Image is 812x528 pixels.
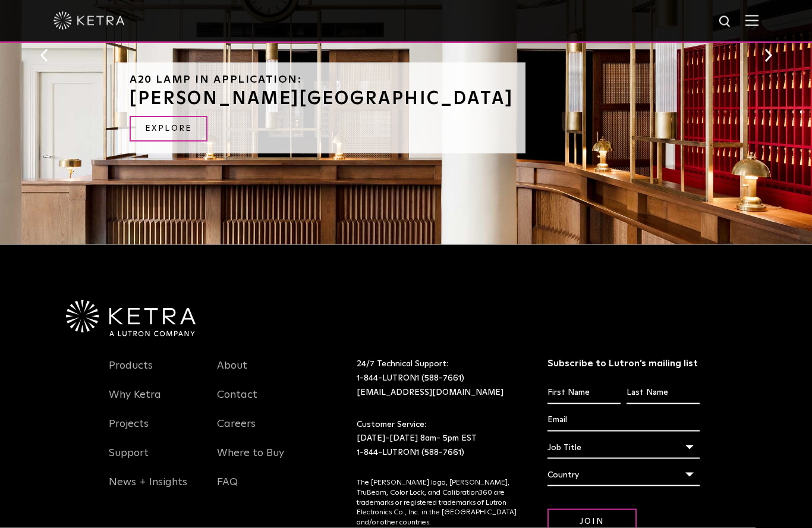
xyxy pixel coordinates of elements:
[53,12,125,30] img: ketra-logo-2019-white
[357,448,464,457] a: 1-844-LUTRON1 (588-7661)
[357,374,464,382] a: 1-844-LUTRON1 (588-7661)
[130,117,207,142] a: Explore
[38,48,50,64] button: Previous
[217,417,256,445] a: Careers
[217,359,247,386] a: About
[109,388,161,416] a: Why Ketra
[109,359,153,386] a: Products
[217,388,257,416] a: Contact
[109,417,149,445] a: Projects
[130,75,514,86] h6: A20 Lamp in Application:
[547,357,700,370] h3: Subscribe to Lutron’s mailing list
[217,476,238,503] a: FAQ
[547,409,700,432] input: Email
[547,382,621,404] input: First Name
[109,447,149,474] a: Support
[357,357,518,400] p: 24/7 Technical Support:
[217,357,307,503] div: Navigation Menu
[357,418,518,460] p: Customer Service: [DATE]-[DATE] 8am- 5pm EST
[357,388,503,397] a: [EMAIL_ADDRESS][DOMAIN_NAME]
[217,447,284,474] a: Where to Buy
[627,382,700,404] input: Last Name
[547,436,700,459] div: Job Title
[357,478,518,528] p: The [PERSON_NAME] logo, [PERSON_NAME], TruBeam, Color Lock, and Calibration360 are trademarks or ...
[547,464,700,486] div: Country
[109,357,199,503] div: Navigation Menu
[130,90,514,108] h3: [PERSON_NAME][GEOGRAPHIC_DATA]
[718,15,733,30] img: search icon
[66,300,196,337] img: Ketra-aLutronCo_White_RGB
[745,15,759,26] img: Hamburger%20Nav.svg
[762,48,774,64] button: Next
[109,476,187,503] a: News + Insights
